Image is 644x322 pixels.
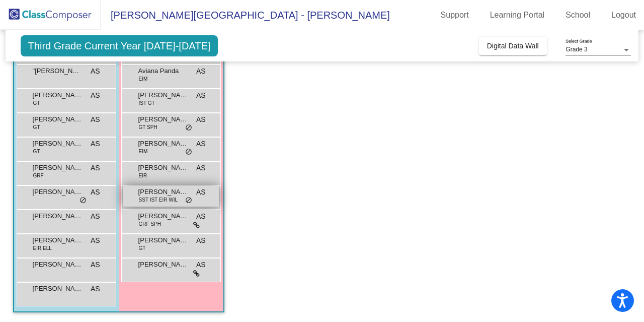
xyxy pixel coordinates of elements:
[33,148,40,155] span: GT
[479,37,547,55] button: Digital Data Wall
[101,7,390,23] span: [PERSON_NAME][GEOGRAPHIC_DATA] - [PERSON_NAME]
[33,139,83,149] span: [PERSON_NAME]
[91,139,100,149] span: AS
[196,114,206,125] span: AS
[138,90,189,100] span: [PERSON_NAME]
[91,260,100,270] span: AS
[482,7,553,23] a: Learning Portal
[33,172,44,179] span: GRF
[603,7,644,23] a: Logout
[557,7,598,23] a: School
[33,211,83,221] span: [PERSON_NAME]
[196,260,206,270] span: AS
[33,260,83,270] span: [PERSON_NAME]
[139,220,161,228] span: GRF SPH
[91,90,100,101] span: AS
[91,114,100,125] span: AS
[33,123,40,131] span: GT
[196,163,206,173] span: AS
[139,172,147,179] span: EIR
[139,99,155,107] span: IST GT
[185,197,192,205] span: do_not_disturb_alt
[139,123,157,131] span: GT SPH
[91,211,100,222] span: AS
[138,211,189,221] span: [PERSON_NAME]
[185,148,192,156] span: do_not_disturb_alt
[138,260,189,270] span: [PERSON_NAME]
[33,114,83,124] span: [PERSON_NAME]
[33,163,83,173] span: [PERSON_NAME]
[33,244,52,252] span: EIR ELL
[138,114,189,124] span: [PERSON_NAME]
[196,187,206,198] span: AS
[433,7,477,23] a: Support
[139,75,148,83] span: EIM
[33,187,83,197] span: [PERSON_NAME]
[185,124,192,132] span: do_not_disturb_alt
[138,187,189,197] span: [PERSON_NAME]
[91,163,100,173] span: AS
[139,148,148,155] span: EIM
[138,66,189,76] span: Aviana Panda
[91,235,100,246] span: AS
[196,235,206,246] span: AS
[139,244,146,252] span: GT
[196,90,206,101] span: AS
[33,235,83,245] span: [PERSON_NAME]
[138,235,189,245] span: [PERSON_NAME]
[487,42,539,50] span: Digital Data Wall
[138,163,189,173] span: [PERSON_NAME]
[138,139,189,149] span: [PERSON_NAME]
[196,139,206,149] span: AS
[196,66,206,77] span: AS
[566,46,587,53] span: Grade 3
[33,284,83,294] span: [PERSON_NAME]
[91,187,100,198] span: AS
[139,196,178,204] span: SST IST EIR WIL
[33,66,83,76] span: "[PERSON_NAME]
[91,284,100,294] span: AS
[79,197,87,205] span: do_not_disturb_alt
[33,90,83,100] span: [PERSON_NAME]
[33,99,40,107] span: GT
[196,211,206,222] span: AS
[21,35,218,56] span: Third Grade Current Year [DATE]-[DATE]
[91,66,100,77] span: AS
